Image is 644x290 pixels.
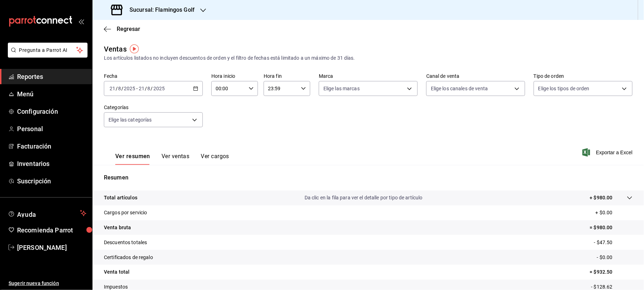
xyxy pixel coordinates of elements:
[116,86,118,91] span: /
[19,47,76,54] span: Pregunta a Parrot AI
[17,159,86,168] span: Inventarios
[17,176,86,186] span: Suscripción
[104,239,147,246] p: Descuentos totales
[594,239,633,246] p: - $47.50
[115,153,229,165] div: navigation tabs
[305,194,423,202] p: Da clic en la fila para ver el detalle por tipo de artículo
[17,243,86,252] span: [PERSON_NAME]
[104,194,137,202] p: Total artículos
[9,280,86,287] span: Sugerir nueva función
[118,86,121,91] input: --
[104,105,203,110] label: Categorías
[145,86,147,91] span: /
[104,74,203,79] label: Fecha
[201,153,229,165] button: Ver cargos
[121,86,123,91] span: /
[431,85,488,92] span: Elige los canales de venta
[323,85,360,92] span: Elige las marcas
[17,225,86,235] span: Recomienda Parrot
[17,107,86,116] span: Configuración
[17,124,86,134] span: Personal
[153,86,165,91] input: ----
[162,153,190,165] button: Ver ventas
[584,148,633,157] button: Exportar a Excel
[8,43,88,58] button: Pregunta a Parrot AI
[597,254,633,261] p: - $0.00
[534,74,633,79] label: Tipo de orden
[104,173,633,182] p: Resumen
[319,74,418,79] label: Marca
[17,72,86,81] span: Reportes
[123,86,136,91] input: ----
[130,44,139,53] img: Tooltip marker
[104,224,131,231] p: Venta bruta
[104,26,140,32] button: Regresar
[211,74,258,79] label: Hora inicio
[109,86,116,91] input: --
[104,54,633,62] div: Los artículos listados no incluyen descuentos de orden y el filtro de fechas está limitado a un m...
[78,18,84,24] button: open_drawer_menu
[147,86,151,91] input: --
[538,85,590,92] span: Elige los tipos de orden
[426,74,525,79] label: Canal de venta
[596,209,633,216] p: + $0.00
[17,209,77,217] span: Ayuda
[138,86,145,91] input: --
[151,86,153,91] span: /
[104,209,147,216] p: Cargos por servicio
[104,254,153,261] p: Certificados de regalo
[104,44,127,54] div: Ventas
[115,153,150,165] button: Ver resumen
[117,26,140,32] span: Regresar
[136,86,138,91] span: -
[104,268,130,276] p: Venta total
[590,224,633,231] p: = $980.00
[109,116,152,123] span: Elige las categorías
[17,141,86,151] span: Facturación
[590,268,633,276] p: = $932.50
[5,52,88,59] a: Pregunta a Parrot AI
[17,89,86,99] span: Menú
[124,6,195,14] h3: Sucursal: Flamingos Golf
[264,74,310,79] label: Hora fin
[590,194,613,202] p: + $980.00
